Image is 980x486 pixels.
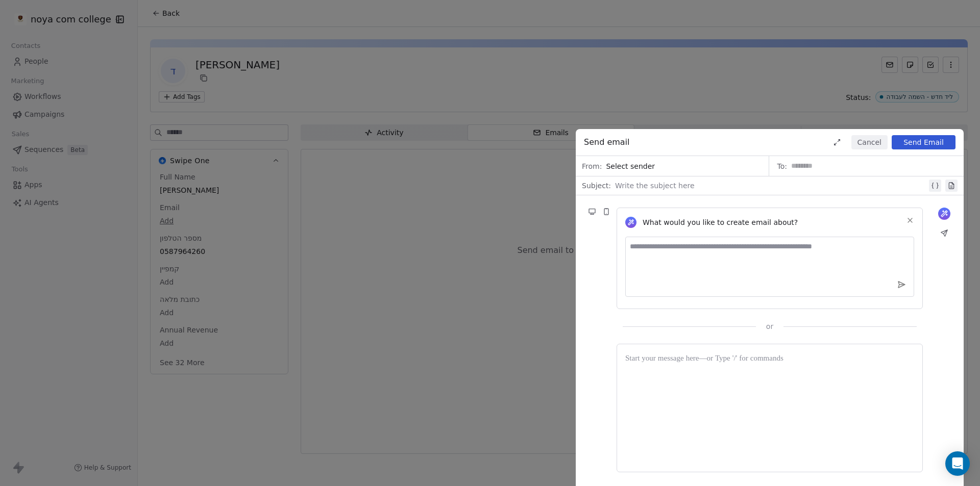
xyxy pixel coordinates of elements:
button: Send Email [892,135,955,149]
button: Cancel [851,135,888,149]
div: Open Intercom Messenger [945,451,970,476]
span: Send email [584,136,630,148]
span: Select sender [606,161,655,171]
span: or [766,321,773,331]
span: What would you like to create email about? [643,217,798,227]
span: From: [582,161,602,171]
span: To: [777,161,787,171]
span: Subject: [582,181,611,194]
